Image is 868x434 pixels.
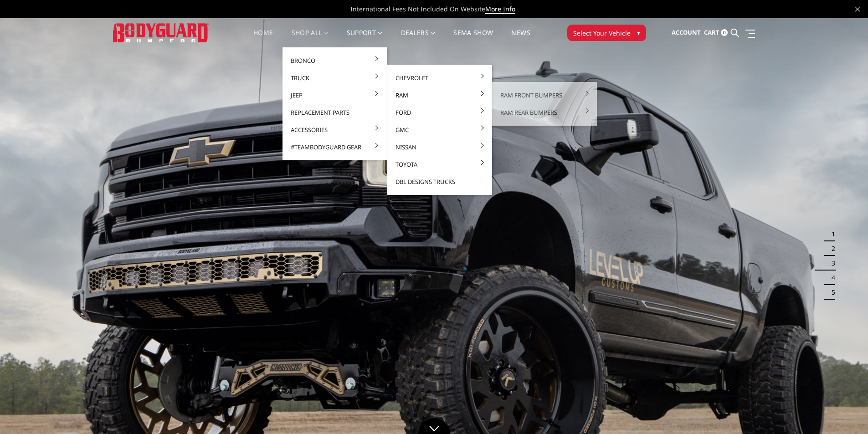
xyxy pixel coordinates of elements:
a: Nissan [391,138,488,156]
button: 2 of 5 [826,241,835,256]
a: Dealers [401,30,436,47]
a: Home [253,30,273,47]
a: DBL Designs Trucks [391,173,488,190]
a: Chevrolet [391,69,488,87]
a: Ram [391,87,488,104]
a: Replacement Parts [286,104,384,121]
a: GMC [391,121,488,138]
button: 3 of 5 [826,256,835,271]
span: 0 [721,29,728,36]
a: #TeamBodyguard Gear [286,138,384,156]
img: BODYGUARD BUMPERS [113,23,209,42]
a: Toyota [391,156,488,173]
a: Support [347,30,383,47]
a: Accessories [286,121,384,138]
a: Account [672,20,701,45]
a: Cart 0 [704,20,728,45]
span: Select Your Vehicle [573,28,631,38]
iframe: Chat Widget [822,390,868,434]
a: Ram Rear Bumpers [496,104,593,121]
button: 5 of 5 [826,285,835,300]
span: Cart [704,28,719,36]
a: SEMA Show [453,30,493,47]
a: Click to Down [418,418,450,434]
a: Ford [391,104,488,121]
a: More Info [485,5,515,14]
a: News [511,30,530,47]
a: Bronco [286,52,384,69]
span: Account [672,28,701,36]
button: 4 of 5 [826,271,835,285]
a: Jeep [286,87,384,104]
span: ▾ [637,28,640,37]
a: shop all [292,30,329,47]
a: Ram Front Bumpers [496,87,593,104]
a: Truck [286,69,384,87]
button: 1 of 5 [826,227,835,241]
button: Select Your Vehicle [567,25,646,41]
